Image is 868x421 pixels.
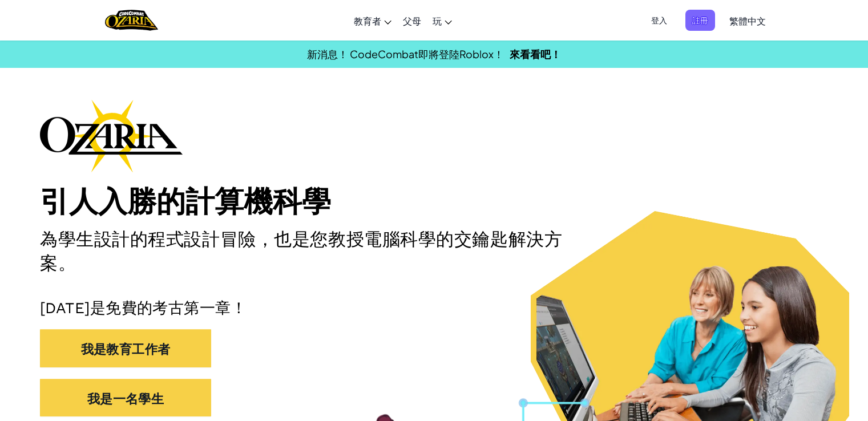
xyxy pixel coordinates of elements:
font: [DATE]是免費的考古第一章！ [40,299,247,317]
font: 登入 [651,15,667,25]
font: 註冊 [692,15,708,25]
img: 家 [105,9,158,32]
font: 我是一名學生 [87,390,164,406]
font: 父母 [403,15,421,27]
a: 來看看吧！ [510,47,561,60]
button: 登入 [644,10,674,31]
font: 新消息！ CodeCombat即將登陸Roblox！ [307,47,504,60]
a: CodeCombat 標誌的 Ozaria [105,9,158,32]
font: 教育者 [354,15,381,27]
font: 引人入勝的計算機科學 [40,184,331,218]
img: Ozaria品牌標識 [40,99,183,172]
font: 玩 [433,15,442,27]
a: 玩 [427,5,458,36]
button: 我是教育工作者 [40,329,211,367]
button: 我是一名學生 [40,379,211,417]
a: 父母 [397,5,427,36]
font: 我是教育工作者 [81,341,171,357]
font: 為學生設計的程式設計冒險，也是您教授電腦科學的交鑰匙解決方案。 [40,229,562,274]
a: 繁體中文 [724,5,772,36]
a: 教育者 [348,5,397,36]
font: 繁體中文 [729,15,766,27]
button: 註冊 [685,10,715,31]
